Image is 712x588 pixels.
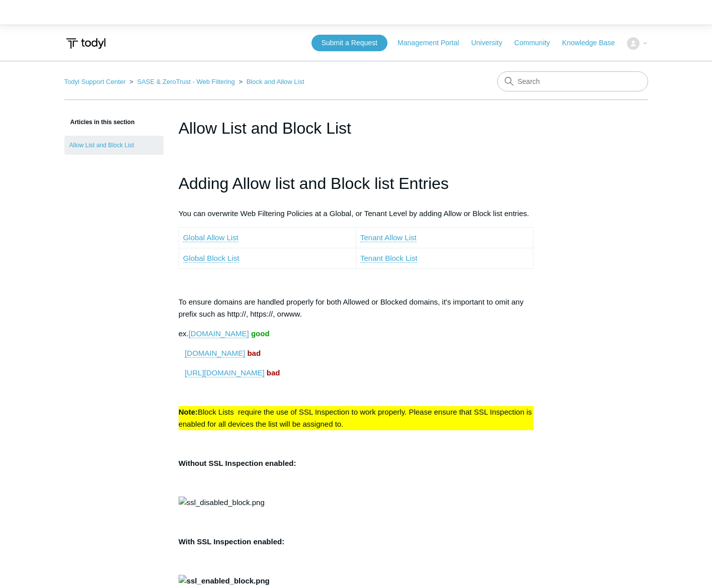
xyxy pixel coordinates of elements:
[398,38,469,48] a: Management Portal
[251,329,270,338] strong: good
[179,329,189,338] span: ex.
[179,408,198,416] strong: Note:
[284,310,300,318] span: www
[360,233,417,242] a: Tenant Allow List
[267,368,280,377] strong: bad
[179,459,296,467] strong: Without SSL Inspection enabled:
[247,78,304,85] a: Block and Allow List
[189,329,249,338] a: [DOMAIN_NAME]
[64,78,128,85] li: Todyl Support Center
[179,174,449,192] span: Adding Allow list and Block list Entries
[185,349,245,357] span: [DOMAIN_NAME]
[64,78,126,85] a: Todyl Support Center
[127,78,236,85] li: SASE & ZeroTrust - Web Filtering
[179,408,532,428] span: Block Lists require the use of SSL Inspection to work properly. Please ensure that SSL Inspection...
[185,349,245,358] a: [DOMAIN_NAME]
[137,78,234,85] a: SASE & ZeroTrust - Web Filtering
[64,136,164,155] a: Allow List and Block List
[183,233,239,242] a: Global Allow List
[183,254,240,263] a: Global Block List
[179,116,534,140] h1: Allow List and Block List
[311,35,387,51] a: Submit a Request
[497,71,648,91] input: Search
[179,209,529,218] span: You can overwrite Web Filtering Policies at a Global, or Tenant Level by adding Allow or Block li...
[360,254,417,263] a: Tenant Block List
[562,38,625,48] a: Knowledge Base
[64,34,107,53] img: Todyl Support Center Help Center home page
[471,38,512,48] a: University
[236,78,304,85] li: Block and Allow List
[64,119,135,126] span: Articles in this section
[247,349,261,357] strong: bad
[179,575,270,587] img: ssl_enabled_block.png
[514,38,560,48] a: Community
[185,368,264,377] span: [URL][DOMAIN_NAME]
[185,368,264,377] a: [URL][DOMAIN_NAME]
[179,298,524,318] span: To ensure domains are handled properly for both Allowed or Blocked domains, it's important to omi...
[179,537,284,546] strong: With SSL Inspection enabled:
[179,497,265,509] img: ssl_disabled_block.png
[300,310,302,318] span: .
[189,329,249,338] span: [DOMAIN_NAME]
